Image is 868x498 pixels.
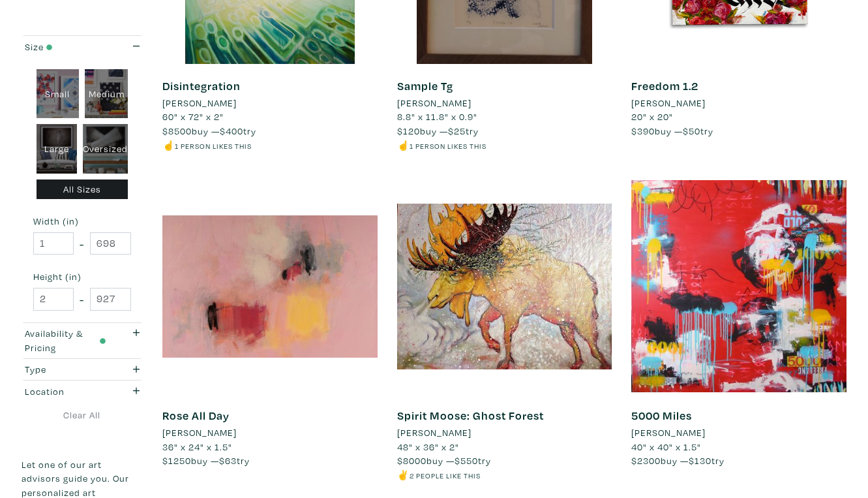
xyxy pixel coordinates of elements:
[631,125,655,137] span: $390
[162,138,378,153] li: ☝️
[397,468,612,482] li: ✌️
[162,110,224,123] span: 60" x 72" x 2"
[448,125,466,137] span: $25
[631,454,661,467] span: $2300
[162,441,232,453] span: 36" x 24" x 1.5"
[397,441,459,453] span: 48" x 36" x 2"
[162,426,378,440] a: [PERSON_NAME]
[683,125,700,137] span: $50
[175,141,252,151] small: 1 person likes this
[220,125,243,137] span: $400
[397,408,544,423] a: Spirit Moose: Ghost Forest
[631,110,673,123] span: 20" x 20"
[37,69,80,119] div: Small
[397,426,471,440] li: [PERSON_NAME]
[162,454,250,467] span: buy — try
[33,272,131,281] small: Height (in)
[162,96,237,110] li: [PERSON_NAME]
[455,454,478,467] span: $550
[80,235,84,253] span: -
[631,125,713,137] span: buy — try
[22,359,143,381] button: Type
[397,454,427,467] span: $8000
[22,381,143,402] button: Location
[397,426,612,440] a: [PERSON_NAME]
[631,96,706,110] li: [PERSON_NAME]
[162,426,237,440] li: [PERSON_NAME]
[162,454,191,467] span: $1250
[22,408,143,422] a: Clear All
[631,426,846,440] a: [PERSON_NAME]
[397,454,491,467] span: buy — try
[25,362,106,377] div: Type
[22,36,143,57] button: Size
[162,125,256,137] span: buy — try
[410,471,481,480] small: 2 people like this
[397,96,471,110] li: [PERSON_NAME]
[397,125,420,137] span: $120
[80,290,84,308] span: -
[631,441,701,453] span: 40" x 40" x 1.5"
[162,408,230,423] a: Rose All Day
[689,454,711,467] span: $130
[33,217,131,226] small: Width (in)
[397,78,453,93] a: Sample Tg
[25,40,106,54] div: Size
[22,323,143,358] button: Availability & Pricing
[162,78,241,93] a: Disintegration
[37,124,78,174] div: Large
[397,138,612,153] li: ☝️
[162,96,378,110] a: [PERSON_NAME]
[37,179,128,200] div: All Sizes
[397,96,612,110] a: [PERSON_NAME]
[410,141,486,151] small: 1 person likes this
[162,125,192,137] span: $8500
[25,384,106,399] div: Location
[397,125,479,137] span: buy — try
[631,426,706,440] li: [PERSON_NAME]
[85,69,128,119] div: Medium
[631,408,692,423] a: 5000 Miles
[631,454,725,467] span: buy — try
[219,454,237,467] span: $63
[397,110,477,123] span: 8.8" x 11.8" x 0.9"
[631,96,846,110] a: [PERSON_NAME]
[25,326,106,354] div: Availability & Pricing
[631,78,698,93] a: Freedom 1.2
[83,124,128,174] div: Oversized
